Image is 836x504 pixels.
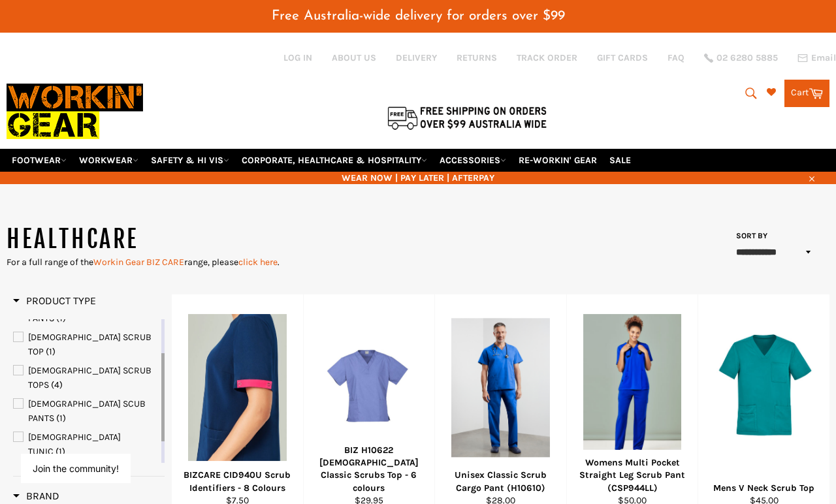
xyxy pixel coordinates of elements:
a: Workin Gear BIZ CARE [93,257,184,268]
img: Flat $9.95 shipping Australia wide [385,104,549,131]
div: For a full range of the range, please . [7,256,418,268]
a: ABOUT US [332,52,376,64]
a: LADIES SCRUB TOPS [13,364,159,392]
span: Email [811,54,836,63]
a: FAQ [667,52,684,64]
a: LADIES TUNIC [13,430,159,459]
a: Email [797,53,836,63]
a: GIFT CARDS [597,52,648,64]
span: [DEMOGRAPHIC_DATA] SCUB PANTS [28,398,146,424]
label: Sort by [731,230,767,242]
div: BIZ H10622 [DEMOGRAPHIC_DATA] Classic Scrubs Top - 6 colours [312,444,426,494]
a: RE-WORKIN' GEAR [513,149,602,172]
a: LADIES SCUB PANTS [13,397,159,426]
img: Workin Gear leaders in Workwear, Safety Boots, PPE, Uniforms. Australia's No.1 in Workwear [7,74,143,148]
a: 02 6280 5885 [704,54,778,63]
a: SALE [604,149,636,172]
button: Join the community! [33,463,119,474]
a: FOOTWEAR [7,149,72,172]
div: Unisex Classic Scrub Cargo Pant (H10610) [443,469,558,494]
span: Free Australia-wide delivery for orders over $99 [272,9,565,23]
span: 02 6280 5885 [716,54,778,63]
span: (1) [46,346,56,357]
span: (1) [56,446,65,457]
h1: HEALTHCARE [7,223,418,256]
div: BIZCARE CID940U Scrub Identifiers - 8 Colours [180,469,295,494]
span: [DEMOGRAPHIC_DATA] SCRUB TOP [28,332,152,357]
span: (1) [56,413,66,424]
span: [DEMOGRAPHIC_DATA] SCRUB TOPS [28,365,152,390]
span: (4) [51,379,63,390]
a: Log in [283,52,312,63]
span: WEAR NOW | PAY LATER | AFTERPAY [7,172,829,184]
span: Brand [13,490,59,502]
a: click here [238,257,278,268]
span: Product Type [13,294,96,307]
a: LADIES SCRUB TOP [13,330,159,359]
a: SAFETY & HI VIS [146,149,234,172]
a: TRACK ORDER [517,52,577,64]
a: CORPORATE, HEALTHCARE & HOSPITALITY [236,149,432,172]
h3: Brand [13,490,59,503]
h3: Product Type [13,294,96,307]
a: WORKWEAR [74,149,144,172]
a: ACCESSORIES [434,149,511,172]
div: Mens V Neck Scrub Top [707,482,822,494]
a: Cart [784,80,829,107]
a: RETURNS [457,52,497,64]
a: DELIVERY [396,52,437,64]
div: Womens Multi Pocket Straight Leg Scrub Pant (CSP944LL) [575,456,690,494]
span: [DEMOGRAPHIC_DATA] TUNIC [28,432,121,457]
